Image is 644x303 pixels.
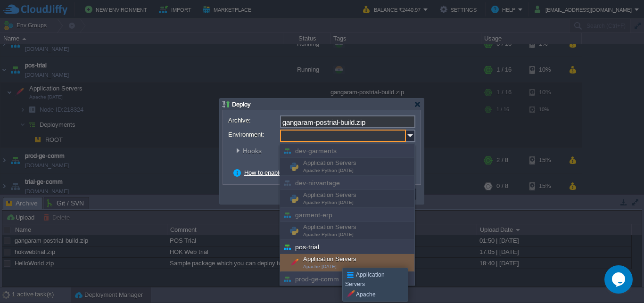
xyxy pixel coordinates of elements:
div: pos-trial [280,240,414,254]
div: dev-garments [280,144,414,158]
span: Hooks [243,147,264,155]
div: Application Servers [280,158,414,176]
div: Application Servers [280,190,414,208]
div: dev-nirvantage [280,176,414,190]
div: garment-erp [280,208,414,222]
label: Environment: [228,130,279,139]
iframe: chat widget [604,265,635,294]
div: prod-ge-comm [280,272,414,286]
span: Apache Python [DATE] [303,200,354,205]
div: Application Servers [345,270,405,289]
label: Archive: [228,115,279,125]
div: Application Servers [280,222,414,240]
span: Deploy [232,101,251,108]
div: Application Servers [280,254,414,272]
div: Apache [345,289,405,300]
span: Apache [DATE] [303,264,337,269]
a: How to enable zero-downtime deployment [244,169,357,176]
span: Apache Python [DATE] [303,168,354,173]
span: Apache Python [DATE] [303,232,354,237]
